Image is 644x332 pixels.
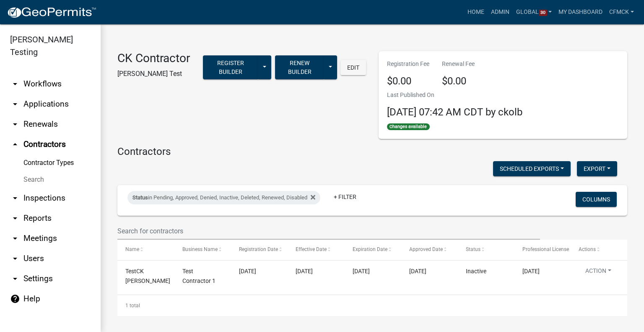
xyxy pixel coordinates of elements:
i: arrow_drop_down [10,193,20,203]
button: Edit [340,60,366,75]
i: arrow_drop_down [10,254,20,264]
div: in Pending, Approved, Denied, Inactive, Deleted, Renewed, Disabled [127,191,320,204]
p: [PERSON_NAME] Test [117,69,190,79]
datatable-header-cell: Name [117,240,174,260]
h4: $0.00 [442,75,475,87]
datatable-header-cell: Registration Date [231,240,288,260]
button: Scheduled Exports [493,161,571,176]
span: Name [125,246,139,252]
span: 02/12/2025 [296,268,313,274]
span: Expiration Date [353,246,387,252]
span: Business Name [182,246,218,252]
i: arrow_drop_down [10,119,20,129]
a: Home [464,4,488,20]
a: Global30 [513,4,556,20]
div: 1 total [117,295,627,316]
span: TestCK Kolb [125,268,170,284]
button: Export [577,161,617,176]
h4: Contractors [117,146,627,158]
button: Register Builder [203,55,258,79]
span: Professional License Exp. Date [522,246,592,252]
datatable-header-cell: Effective Date [288,240,344,260]
span: 12/31/2025 [353,268,370,274]
a: Admin [488,4,513,20]
i: arrow_drop_down [10,79,20,89]
i: arrow_drop_down [10,99,20,109]
p: Renewal Fee [442,60,475,68]
datatable-header-cell: Approved Date [401,240,458,260]
span: [DATE] 07:42 AM CDT by ckolb [387,106,522,118]
i: help [10,294,20,304]
datatable-header-cell: Expiration Date [344,240,401,260]
span: 02/12/2025 [409,268,426,274]
i: arrow_drop_down [10,233,20,243]
span: 12/31/2024 [522,268,540,274]
button: Renew Builder [275,55,324,79]
p: Registration Fee [387,60,429,68]
span: Effective Date [296,246,327,252]
i: arrow_drop_up [10,139,20,149]
span: Status [132,194,148,201]
datatable-header-cell: Actions [571,240,627,260]
span: Test Contractor 1 [182,268,216,284]
datatable-header-cell: Professional License Exp. Date [514,240,570,260]
button: Columns [576,192,617,207]
i: arrow_drop_down [10,213,20,223]
span: Changes available [387,123,430,130]
span: Actions [579,246,596,252]
span: Registration Date [239,246,278,252]
p: Last Published On [387,91,522,99]
button: Action [579,267,618,279]
span: Inactive [466,268,486,274]
i: arrow_drop_down [10,274,20,284]
a: My Dashboard [555,4,606,20]
h4: $0.00 [387,75,429,87]
input: Search for contractors [117,222,540,240]
span: 30 [539,10,547,16]
a: + Filter [327,189,363,204]
span: Status [466,246,480,252]
datatable-header-cell: Business Name [174,240,231,260]
span: 04/30/2024 [239,268,256,274]
h3: CK Contractor [117,51,190,65]
datatable-header-cell: Status [458,240,514,260]
a: CFMCK [606,4,637,20]
span: Approved Date [409,246,443,252]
